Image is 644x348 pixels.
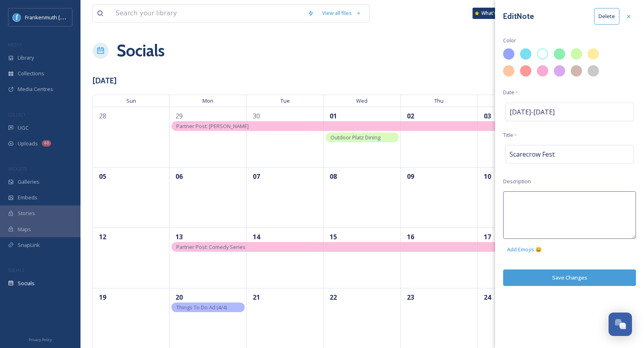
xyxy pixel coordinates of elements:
[97,110,108,122] span: 28
[93,75,117,87] h3: [DATE]
[537,65,548,77] div: #FCAAD3
[251,110,262,122] span: 30
[18,54,34,62] span: Library
[18,178,39,186] span: Galleries
[401,95,478,107] span: Thu
[503,89,518,96] span: Date
[176,243,246,251] span: Partner Post: Comedy Series
[29,334,52,344] a: Privacy Policy
[571,48,582,60] div: #CCFAAA
[169,95,246,107] span: Mon
[588,65,599,77] div: #C9C9C9
[18,209,35,217] span: Stories
[29,337,52,342] span: Privacy Policy
[324,95,400,107] span: Wed
[176,304,227,311] span: Things To Do Ad (4/4)
[173,231,185,242] span: 13
[609,313,632,336] button: Open Chat
[251,171,262,182] span: 07
[405,292,416,303] span: 23
[13,13,21,21] img: Social%20Media%20PFP%202025.jpg
[173,292,185,303] span: 20
[328,292,339,303] span: 22
[473,8,513,19] a: What's New
[503,65,514,77] div: #FFC6A0
[117,39,165,63] a: Socials
[537,48,548,60] div: #B2F7EF
[173,110,185,122] span: 29
[510,107,555,117] span: [DATE] - [DATE]
[18,85,53,93] span: Media Centres
[328,110,339,122] span: 01
[18,124,29,132] span: UGC
[97,231,108,242] span: 12
[42,140,51,147] div: 40
[318,5,365,21] a: View all files
[478,95,555,107] span: Fri
[503,178,531,185] span: Description
[482,110,493,122] span: 03
[8,41,22,48] span: MEDIA
[503,269,636,286] button: Save Changes
[594,8,619,25] button: Delete
[503,131,516,139] span: Title
[18,70,44,77] span: Collections
[510,149,555,159] span: Scarecrow Fest
[507,246,542,253] span: Add Emojis 😄
[405,110,416,122] span: 02
[554,48,565,60] div: #8DEEB2
[97,292,108,303] span: 19
[176,122,249,130] span: Partner Post: [PERSON_NAME]
[18,194,37,201] span: Embeds
[503,37,516,44] span: Color
[482,171,493,182] span: 10
[93,95,169,107] span: Sun
[554,65,565,77] div: #D9A8F0
[8,166,27,172] span: WIDGETS
[482,231,493,242] span: 17
[8,112,25,118] span: COLLECT
[8,267,24,273] span: SOCIALS
[520,48,531,60] div: #7BDFF2
[18,140,38,147] span: Uploads
[251,292,262,303] span: 21
[571,65,582,77] div: #D1B6B0
[588,48,599,60] div: #FFEC9F
[18,226,31,233] span: Maps
[111,4,303,22] input: Search your library
[405,231,416,242] span: 16
[18,280,35,287] span: Socials
[18,241,40,249] span: SnapLink
[503,10,534,22] h3: Edit Note
[97,171,108,182] span: 05
[25,13,86,21] span: Frankenmuth [US_STATE]
[247,95,324,107] span: Tue
[328,171,339,182] span: 08
[520,65,531,77] div: #FF9898
[328,231,339,242] span: 15
[405,171,416,182] span: 09
[173,171,185,182] span: 06
[503,48,514,60] div: #96A4FF
[330,134,380,141] span: Outdoor Platz Dining
[482,292,493,303] span: 24
[251,231,262,242] span: 14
